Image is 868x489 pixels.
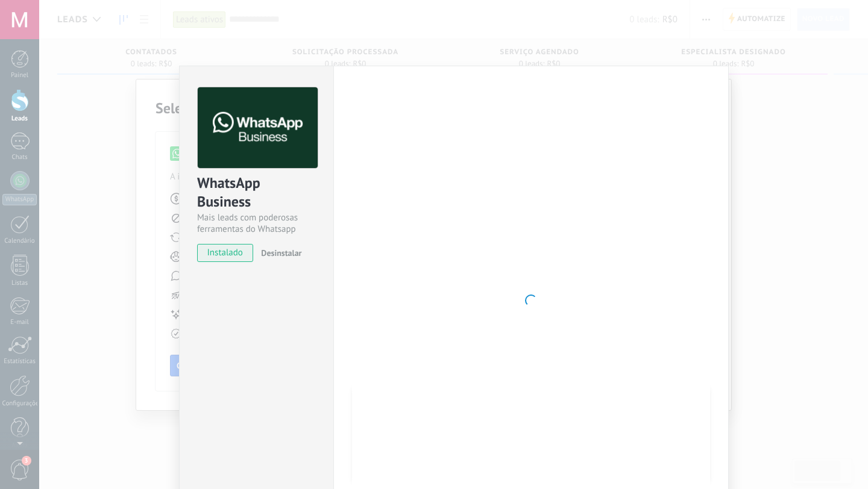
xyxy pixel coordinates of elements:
[197,173,316,212] div: WhatsApp Business
[256,244,301,262] button: Desinstalar
[197,212,316,235] div: Mais leads com poderosas ferramentas do Whatsapp
[198,87,318,169] img: logo_main.png
[261,248,301,258] span: Desinstalar
[198,244,253,262] span: instalado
